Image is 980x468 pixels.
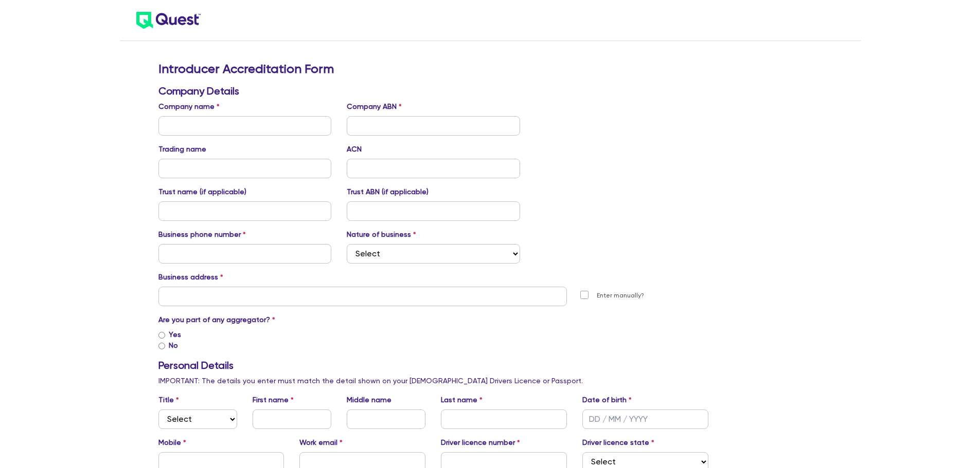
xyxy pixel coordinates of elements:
label: Company ABN [347,101,402,112]
h3: Company Details [158,85,709,97]
label: Trust ABN (if applicable) [347,186,429,197]
label: First name [253,395,294,405]
input: DD / MM / YYYY [582,409,708,429]
label: Mobile [158,437,186,448]
label: Driver licence number [441,437,520,448]
label: Date of birth [582,395,632,405]
label: ACN [347,144,362,155]
label: No [169,340,178,351]
label: Are you part of any aggregator? [158,314,275,325]
p: IMPORTANT: The details you enter must match the detail shown on your [DEMOGRAPHIC_DATA] Drivers L... [158,376,709,386]
h3: Personal Details [158,359,709,371]
label: Nature of business [347,229,416,240]
label: Driver licence state [582,437,654,448]
label: Trust name (if applicable) [158,186,246,197]
label: Yes [169,329,181,340]
label: Business phone number [158,229,246,240]
label: Trading name [158,144,206,155]
label: Company name [158,101,220,112]
label: Enter manually? [597,291,644,301]
label: Last name [441,395,483,405]
h2: Introducer Accreditation Form [158,62,709,77]
label: Middle name [347,395,391,405]
label: Title [158,395,179,405]
label: Work email [299,437,343,448]
img: quest-logo [136,12,201,29]
label: Business address [158,272,223,283]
